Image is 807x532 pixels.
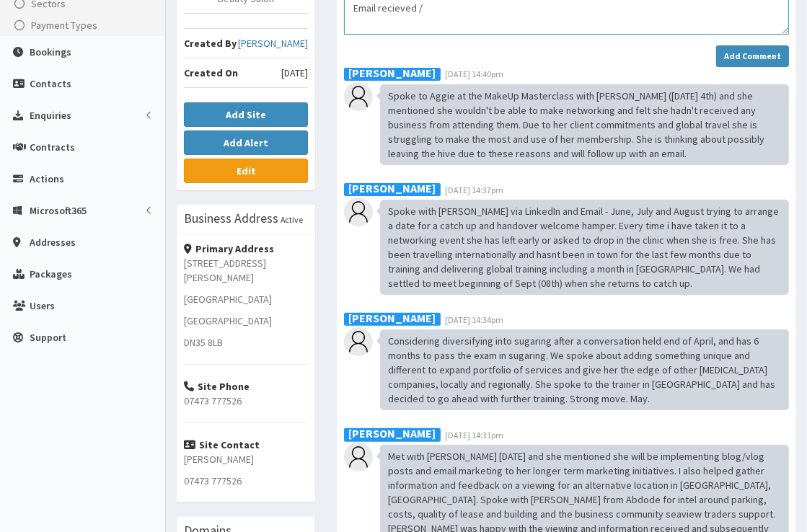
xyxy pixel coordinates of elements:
[30,141,75,154] span: Contracts
[716,45,789,67] button: Add Comment
[30,77,71,90] span: Contacts
[30,299,55,312] span: Users
[281,214,303,225] small: Active
[184,438,260,451] strong: Site Contact
[238,36,308,50] a: [PERSON_NAME]
[30,109,71,122] span: Enquiries
[30,267,72,280] span: Packages
[184,452,308,466] p: [PERSON_NAME]
[348,427,436,441] b: [PERSON_NAME]
[184,130,308,155] button: Add Alert
[348,66,436,80] b: [PERSON_NAME]
[348,311,436,326] b: [PERSON_NAME]
[445,314,503,325] span: [DATE] 14:34pm
[445,430,503,440] span: [DATE] 14:31pm
[184,474,308,488] p: 07473 777526
[380,200,789,295] div: Spoke with [PERSON_NAME] via LinkedIn and Email - June, July and August trying to arrange a date ...
[445,185,503,195] span: [DATE] 14:37pm
[30,236,76,249] span: Addresses
[184,212,278,225] h3: Business Address
[30,331,66,344] span: Support
[724,50,781,61] strong: Add Comment
[348,182,436,196] b: [PERSON_NAME]
[30,45,71,58] span: Bookings
[184,242,274,255] strong: Primary Address
[184,256,308,285] p: [STREET_ADDRESS][PERSON_NAME]
[31,19,97,32] span: Payment Types
[224,136,268,149] b: Add Alert
[184,159,308,183] a: Edit
[281,66,308,80] span: [DATE]
[226,108,266,121] b: Add Site
[380,84,789,165] div: Spoke to Aggie at the MakeUp Masterclass with [PERSON_NAME] ([DATE] 4th) and she mentioned she wo...
[445,68,503,79] span: [DATE] 14:40pm
[4,14,165,36] a: Payment Types
[30,204,87,217] span: Microsoft365
[184,66,238,79] b: Created On
[184,335,308,350] p: DN35 8LB
[184,314,308,328] p: [GEOGRAPHIC_DATA]
[237,164,256,177] b: Edit
[184,380,250,393] strong: Site Phone
[380,329,789,410] div: Considering diversifying into sugaring after a conversation held end of April, and has 6 months t...
[184,292,308,306] p: [GEOGRAPHIC_DATA]
[30,172,64,185] span: Actions
[184,394,308,408] p: 07473 777526
[184,37,237,50] b: Created By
